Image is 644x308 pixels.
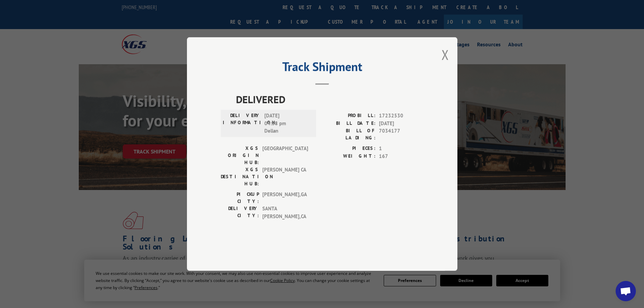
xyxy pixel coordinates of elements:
[262,166,308,187] span: [PERSON_NAME] CA
[262,205,308,220] span: SANTA [PERSON_NAME] , CA
[221,191,259,205] label: PICKUP CITY:
[236,92,424,107] span: DELIVERED
[379,145,424,152] span: 1
[379,112,424,120] span: 17232530
[221,166,259,187] label: XGS DESTINATION HUB:
[264,112,310,135] span: [DATE] 04:38 pm Dellan
[322,145,376,152] label: PIECES:
[322,120,376,127] label: BILL DATE:
[223,112,261,135] label: DELIVERY INFORMATION:
[322,112,376,120] label: PROBILL:
[322,152,376,160] label: WEIGHT:
[442,46,449,64] button: Close modal
[262,145,308,166] span: [GEOGRAPHIC_DATA]
[221,62,424,75] h2: Track Shipment
[221,145,259,166] label: XGS ORIGIN HUB:
[616,281,636,301] div: Open chat
[379,127,424,141] span: 7034177
[379,152,424,160] span: 167
[221,205,259,220] label: DELIVERY CITY:
[262,191,308,205] span: [PERSON_NAME] , GA
[322,127,376,141] label: BILL OF LADING:
[379,120,424,127] span: [DATE]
